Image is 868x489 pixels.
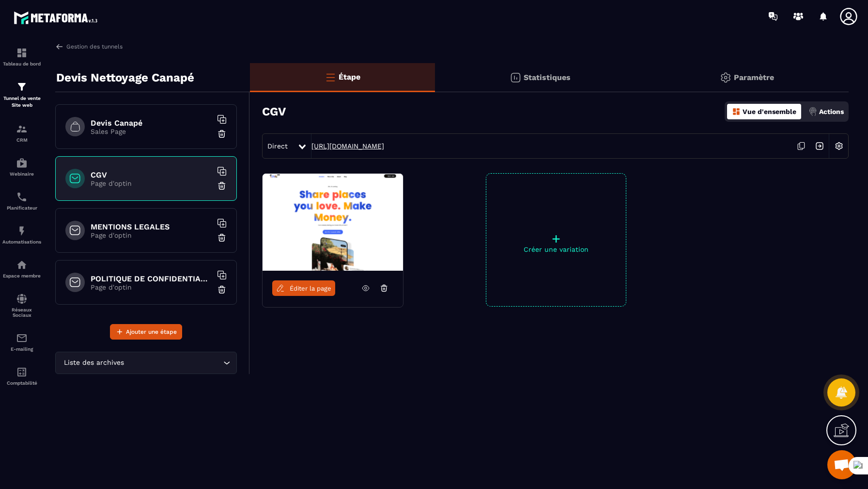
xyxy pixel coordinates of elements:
[819,108,844,115] p: Actions
[91,170,212,179] h6: CGV
[2,218,41,252] a: automationsautomationsAutomatisations
[808,107,817,116] img: actions.d6e523a2.png
[217,129,227,139] img: trash
[510,72,521,83] img: stats.20deebd0.svg
[16,157,28,169] img: automations
[2,40,41,74] a: formationformationTableau de bord
[262,105,286,118] h3: CGV
[810,137,829,155] img: arrow-next.bcc2205e.svg
[2,325,41,359] a: emailemailE-mailing
[2,150,41,184] a: automationsautomationsWebinaire
[720,72,731,83] img: setting-gr.5f69749f.svg
[325,71,336,83] img: bars-o.4a397970.svg
[16,47,28,59] img: formation
[16,123,28,135] img: formation
[524,73,571,82] p: Statistiques
[91,118,212,128] h6: Devis Canapé
[2,205,41,211] p: Planificateur
[2,171,41,177] p: Webinaire
[217,181,227,191] img: trash
[2,359,41,393] a: accountantaccountantComptabilité
[2,380,41,386] p: Comptabilité
[2,116,41,150] a: formationformationCRM
[217,285,227,294] img: trash
[2,184,41,218] a: schedulerschedulerPlanificateur
[16,366,28,378] img: accountant
[14,9,101,27] img: logo
[486,232,626,245] p: +
[267,142,288,150] span: Direct
[732,107,741,116] img: dashboard-orange.40269519.svg
[2,137,41,143] p: CRM
[16,81,28,93] img: formation
[16,293,28,305] img: social-network
[16,191,28,203] img: scheduler
[2,286,41,325] a: social-networksocial-networkRéseaux Sociaux
[91,231,212,239] p: Page d'optin
[16,259,28,271] img: automations
[2,74,41,116] a: formationformationTunnel de vente Site web
[830,137,848,155] img: setting-w.858f3a88.svg
[2,307,41,318] p: Réseaux Sociaux
[290,285,331,292] span: Éditer la page
[55,42,64,51] img: arrow
[263,174,403,271] img: image
[110,324,182,340] button: Ajouter une étape
[56,68,194,87] p: Devis Nettoyage Canapé
[272,280,335,296] a: Éditer la page
[91,179,212,187] p: Page d'optin
[2,61,41,66] p: Tableau de bord
[486,245,626,253] p: Créer une variation
[91,283,212,291] p: Page d'optin
[339,72,360,81] p: Étape
[126,327,177,337] span: Ajouter une étape
[2,346,41,352] p: E-mailing
[91,274,212,283] h6: POLITIQUE DE CONFIDENTIALITE
[62,358,126,368] span: Liste des archives
[55,42,123,51] a: Gestion des tunnels
[16,225,28,237] img: automations
[827,450,856,479] div: Mở cuộc trò chuyện
[55,352,237,374] div: Search for option
[217,233,227,243] img: trash
[126,358,221,368] input: Search for option
[311,142,384,150] a: [URL][DOMAIN_NAME]
[743,108,796,115] p: Vue d'ensemble
[16,332,28,344] img: email
[91,222,212,231] h6: MENTIONS LEGALES
[91,128,212,135] p: Sales Page
[2,95,41,109] p: Tunnel de vente Site web
[2,273,41,278] p: Espace membre
[734,73,774,82] p: Paramètre
[2,252,41,286] a: automationsautomationsEspace membre
[2,239,41,244] p: Automatisations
